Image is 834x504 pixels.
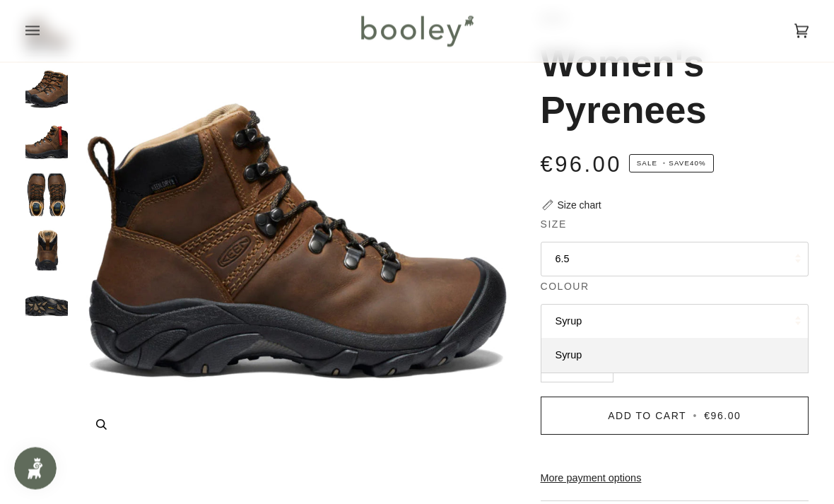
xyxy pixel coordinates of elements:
span: Size [541,218,567,233]
span: Syrup [556,350,582,361]
button: 6.5 [541,242,809,277]
div: Keen Women's Pyrenees Syrup - Booley Galway [75,11,515,452]
span: €96.00 [704,411,741,422]
button: Add to Cart • €96.00 [541,397,809,435]
img: Keen Women's Pyrenees - Booley Galway [25,119,68,162]
span: • [690,411,700,422]
img: Keen Women's Pyrenees - Booley Galway [25,228,68,271]
img: Keen Women's Pyrenees - Booley Galway [25,282,68,324]
span: Add to Cart [608,411,686,422]
iframe: Button to open loyalty program pop-up [14,447,57,490]
img: Keen Women&#39;s Pyrenees Syrup - Booley Galway [75,11,515,452]
a: More payment options [541,471,809,487]
a: Syrup [541,339,809,374]
img: Keen Women's Pyrenees - Booley Galway [25,174,68,216]
span: Save [629,155,714,173]
span: €96.00 [541,153,622,177]
span: Sale [637,160,657,168]
span: Colour [541,280,589,295]
img: Keen Women's Pyrenees - Booley Galway [25,66,68,108]
em: • [660,160,669,168]
img: Booley [355,11,478,52]
div: Size chart [558,199,601,213]
button: Syrup [541,305,809,339]
span: 40% [690,160,706,168]
h1: Women's Pyrenees [541,41,799,134]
